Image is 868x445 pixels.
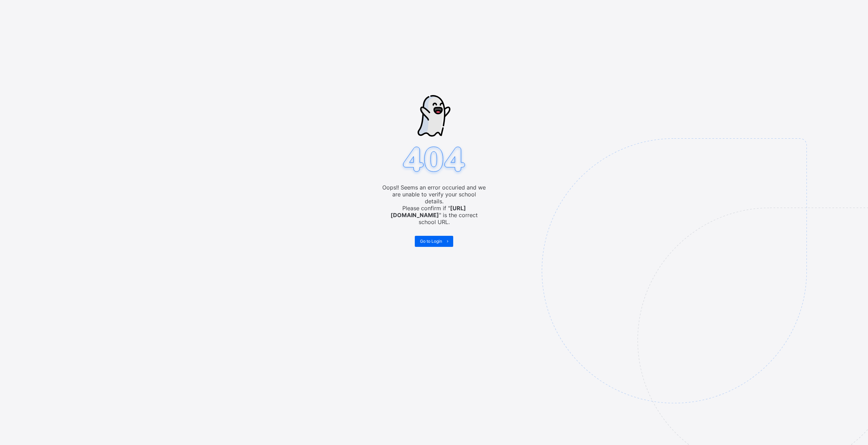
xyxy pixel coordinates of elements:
span: Go to Login [420,239,442,244]
img: 404.8bbb34c871c4712298a25e20c4dc75c7.svg [400,145,468,176]
b: [URL][DOMAIN_NAME] [391,205,466,219]
img: ghost-strokes.05e252ede52c2f8dbc99f45d5e1f5e9f.svg [418,95,450,137]
span: Please confirm if " " is the correct school URL. [382,205,486,225]
span: Oops!! Seems an error occuried and we are unable to verify your school details. [382,184,486,205]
